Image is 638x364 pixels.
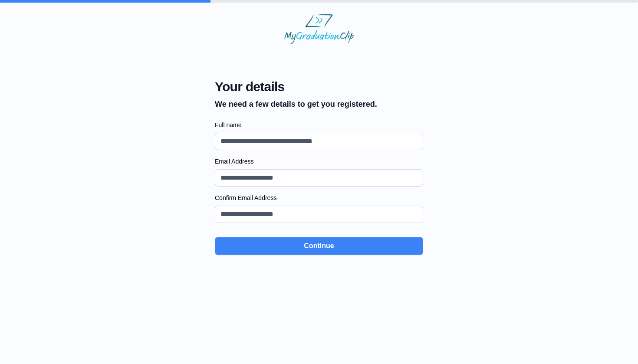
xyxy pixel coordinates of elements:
span: Your details [215,79,377,95]
label: Full name [215,121,423,129]
label: Email Address [215,157,423,166]
label: Confirm Email Address [215,193,423,202]
img: MyGraduationClip [284,14,354,44]
p: We need a few details to get you registered. [215,98,377,110]
button: Continue [215,237,423,255]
